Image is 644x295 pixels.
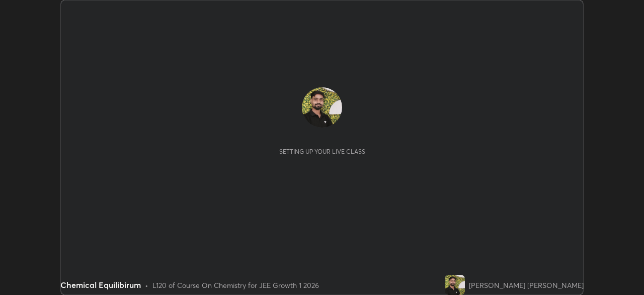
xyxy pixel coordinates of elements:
[279,148,365,155] div: Setting up your live class
[302,87,342,128] img: d4ceb94013f44135ba1f99c9176739bb.jpg
[445,275,465,295] img: d4ceb94013f44135ba1f99c9176739bb.jpg
[152,280,319,290] div: L120 of Course On Chemistry for JEE Growth 1 2026
[60,279,141,291] div: Chemical Equilibirum
[145,280,148,290] div: •
[469,280,584,290] div: [PERSON_NAME] [PERSON_NAME]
